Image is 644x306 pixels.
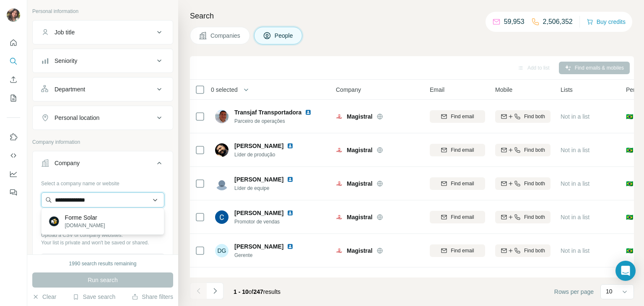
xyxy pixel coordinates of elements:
[41,231,164,239] p: Upload a CSV of company websites.
[234,288,280,295] span: results
[55,159,80,167] div: Company
[215,277,229,291] img: Avatar
[7,130,20,145] button: Use Surfe on LinkedIn
[336,147,343,153] img: Logo of Magistral
[249,288,254,295] span: of
[451,113,474,120] span: Find email
[190,10,634,22] h4: Search
[55,114,99,122] div: Personal location
[7,185,20,200] button: Feedback
[275,31,294,40] span: People
[524,213,545,221] span: Find both
[210,31,241,40] span: Companies
[65,213,105,222] p: Forme Solar
[234,109,301,116] span: Transjaf Transportadora
[495,177,551,190] button: Find both
[287,243,293,250] img: LinkedIn logo
[48,215,60,227] img: Forme Solar
[215,210,229,224] img: Avatar
[73,293,115,301] button: Save search
[234,151,304,158] span: Líder de produção
[495,86,512,94] span: Mobile
[561,147,589,153] span: Not in a list
[336,180,343,187] img: Logo of Magistral
[207,283,223,299] button: Navigate to next page
[305,109,312,116] img: LinkedIn logo
[7,72,20,87] button: Enrich CSV
[561,180,589,187] span: Not in a list
[41,253,164,268] button: Upload a list of companies
[524,146,545,154] span: Find both
[347,179,372,188] span: Magistral
[336,247,343,254] img: Logo of Magistral
[7,35,20,50] button: Quick start
[55,28,75,36] div: Job title
[215,143,229,157] img: Avatar
[254,288,263,295] span: 247
[234,288,249,295] span: 1 - 10
[504,17,525,27] p: 59,953
[451,247,474,254] span: Find email
[32,8,173,15] p: Personal information
[626,179,633,188] span: 🇧🇷
[561,247,589,254] span: Not in a list
[234,175,283,184] span: [PERSON_NAME]
[211,86,238,94] span: 0 selected
[606,287,613,296] p: 10
[234,142,283,150] span: [PERSON_NAME]
[615,261,636,281] div: Open Intercom Messenger
[543,17,573,27] p: 2,506,352
[587,16,626,28] button: Buy credits
[495,144,551,156] button: Find both
[347,246,372,255] span: Magistral
[524,113,545,120] span: Find both
[524,247,545,254] span: Find both
[234,209,283,217] span: [PERSON_NAME]
[347,146,372,154] span: Magistral
[287,210,293,216] img: LinkedIn logo
[33,79,173,99] button: Department
[561,113,589,120] span: Not in a list
[430,110,485,123] button: Find email
[55,85,85,93] div: Department
[287,143,293,149] img: LinkedIn logo
[430,211,485,223] button: Find email
[32,138,173,146] p: Company information
[626,146,633,154] span: 🇧🇷
[451,146,474,154] span: Find email
[69,260,137,267] div: 1990 search results remaining
[495,211,551,223] button: Find both
[336,86,361,94] span: Company
[626,112,633,121] span: 🇧🇷
[430,144,485,156] button: Find email
[430,177,485,190] button: Find email
[32,293,56,301] button: Clear
[626,213,633,221] span: 🇧🇷
[65,222,105,229] p: [DOMAIN_NAME]
[495,110,551,123] button: Find both
[234,117,322,125] span: Parceiro de operações
[626,246,633,255] span: 🇧🇷
[33,22,173,42] button: Job title
[33,51,173,71] button: Seniority
[234,242,283,251] span: [PERSON_NAME]
[347,213,372,221] span: Magistral
[234,252,304,259] span: Gerente
[215,244,229,257] div: DG
[7,166,20,182] button: Dashboard
[7,8,20,22] img: Avatar
[561,214,589,220] span: Not in a list
[287,176,293,183] img: LinkedIn logo
[287,277,293,283] img: LinkedIn logo
[41,176,164,187] div: Select a company name or website
[33,153,173,176] button: Company
[430,244,485,257] button: Find email
[336,214,343,220] img: Logo of Magistral
[41,239,164,246] p: Your list is private and won't be saved or shared.
[7,148,20,163] button: Use Surfe API
[7,54,20,69] button: Search
[336,113,343,120] img: Logo of Magistral
[524,180,545,187] span: Find both
[451,213,474,221] span: Find email
[234,184,304,192] span: Líder de equipe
